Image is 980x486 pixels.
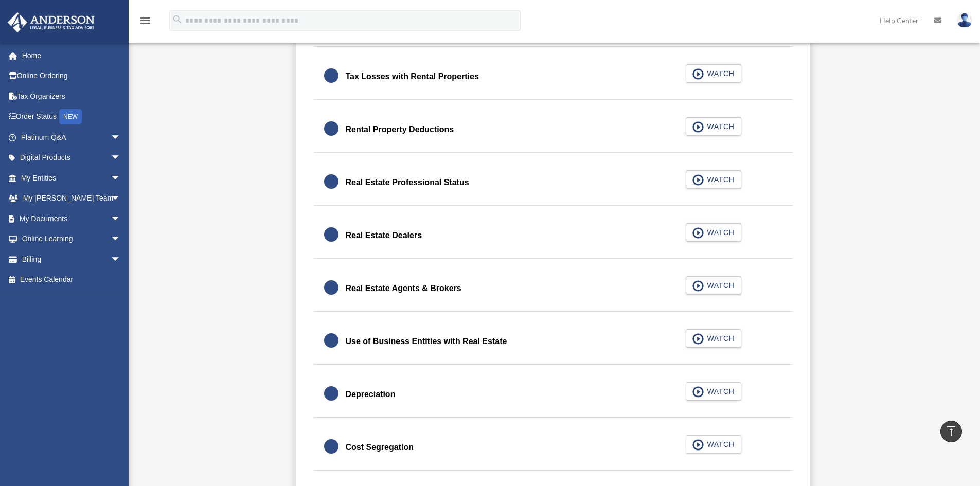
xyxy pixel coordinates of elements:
[111,208,131,229] span: arrow_drop_down
[346,228,422,243] div: Real Estate Dealers
[704,68,734,79] span: WATCH
[346,69,479,84] div: Tax Losses with Rental Properties
[324,382,782,407] a: Depreciation WATCH
[704,121,734,132] span: WATCH
[139,14,151,27] i: menu
[111,249,131,270] span: arrow_drop_down
[346,334,507,349] div: Use of Business Entities with Real Estate
[324,170,782,195] a: Real Estate Professional Status WATCH
[111,168,131,189] span: arrow_drop_down
[704,174,734,185] span: WATCH
[324,435,782,460] a: Cost Segregation WATCH
[5,12,98,32] img: Anderson Advisors Platinum Portal
[111,148,131,169] span: arrow_drop_down
[686,170,741,189] button: WATCH
[7,168,136,188] a: My Entitiesarrow_drop_down
[686,435,741,454] button: WATCH
[59,109,82,124] div: NEW
[346,281,461,296] div: Real Estate Agents & Brokers
[7,86,136,106] a: Tax Organizers
[704,386,734,397] span: WATCH
[346,440,414,455] div: Cost Segregation
[7,148,136,168] a: Digital Productsarrow_drop_down
[324,117,782,142] a: Rental Property Deductions WATCH
[686,117,741,136] button: WATCH
[7,208,136,229] a: My Documentsarrow_drop_down
[686,329,741,348] button: WATCH
[346,122,454,137] div: Rental Property Deductions
[945,425,957,437] i: vertical_align_top
[111,229,131,250] span: arrow_drop_down
[7,188,136,209] a: My [PERSON_NAME] Teamarrow_drop_down
[940,421,962,442] a: vertical_align_top
[139,18,151,27] a: menu
[7,269,136,290] a: Events Calendar
[7,127,136,148] a: Platinum Q&Aarrow_drop_down
[704,227,734,238] span: WATCH
[686,276,741,295] button: WATCH
[346,175,469,190] div: Real Estate Professional Status
[111,127,131,148] span: arrow_drop_down
[686,64,741,83] button: WATCH
[324,276,782,301] a: Real Estate Agents & Brokers WATCH
[324,64,782,89] a: Tax Losses with Rental Properties WATCH
[704,280,734,291] span: WATCH
[957,13,972,28] img: User Pic
[704,333,734,344] span: WATCH
[7,249,136,269] a: Billingarrow_drop_down
[324,329,782,354] a: Use of Business Entities with Real Estate WATCH
[346,387,396,402] div: Depreciation
[324,223,782,248] a: Real Estate Dealers WATCH
[172,14,183,25] i: search
[686,223,741,242] button: WATCH
[7,45,136,66] a: Home
[704,439,734,449] span: WATCH
[7,66,136,86] a: Online Ordering
[111,188,131,209] span: arrow_drop_down
[7,106,136,128] a: Order StatusNEW
[686,382,741,401] button: WATCH
[7,229,136,249] a: Online Learningarrow_drop_down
